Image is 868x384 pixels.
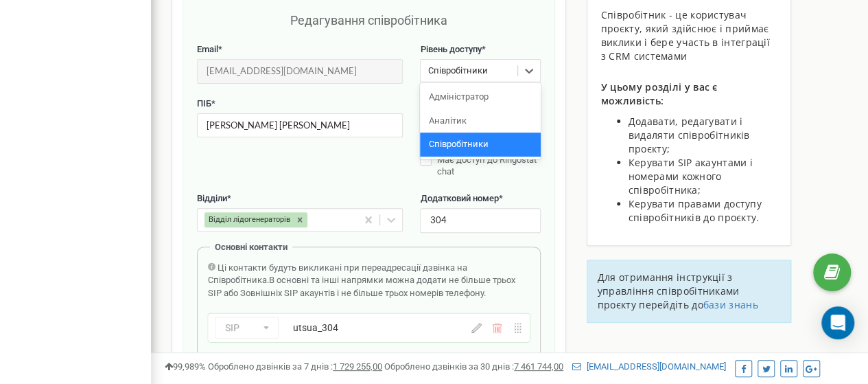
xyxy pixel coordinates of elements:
[204,212,292,227] div: Відділ лідогенераторів
[420,193,498,203] span: Додатковий номер
[629,156,753,196] span: Керувати SIP акаунтами і номерами кожного співробітника;
[601,80,718,107] span: У цьому розділі у вас є можливість:
[427,65,487,78] div: Співробітники
[333,361,382,372] u: 1 729 255,00
[290,13,447,27] span: Редагування співробітника
[420,133,540,157] div: Співробітники
[598,271,740,311] span: Для отримання інструкції з управління співробітниками проєкту перейдіть до
[197,113,403,137] input: Введіть ПІБ
[292,321,446,335] div: utsua_304
[821,306,854,339] div: Open Intercom Messenger
[703,298,758,311] a: бази знань
[629,197,762,224] span: Керувати правами доступу співробітників до проєкту.
[208,275,515,298] span: В основні та інші напрямки можна додати не більше трьох SIP або Зовнішніх SIP акаунтів і не більш...
[165,361,206,372] span: 99,989%
[197,59,403,83] input: Введіть Email
[197,98,211,109] span: ПІБ
[215,242,288,252] span: Основні контакти
[420,208,540,232] input: Вкажіть додатковий номер
[197,193,227,203] span: Відділи
[437,155,537,177] span: Має доступ до Ringostat chat
[197,44,218,54] span: Email
[208,361,382,372] span: Оброблено дзвінків за 7 днів :
[208,262,467,286] span: Ці контакти будуть викликані при переадресації дзвінка на Співробітника.
[420,85,540,109] div: Адміністратор
[572,361,726,372] a: [EMAIL_ADDRESS][DOMAIN_NAME]
[420,44,481,54] span: Рівень доступу
[384,361,563,372] span: Оброблено дзвінків за 30 днів :
[208,313,530,342] div: SIPutsua_304
[601,8,770,63] span: Співробітник - це користувач проєкту, який здійснює і приймає виклики і бере участь в інтеграції ...
[420,109,540,133] div: Аналітик
[514,361,563,372] u: 7 461 744,00
[629,115,750,155] span: Додавати, редагувати і видаляти співробітників проєкту;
